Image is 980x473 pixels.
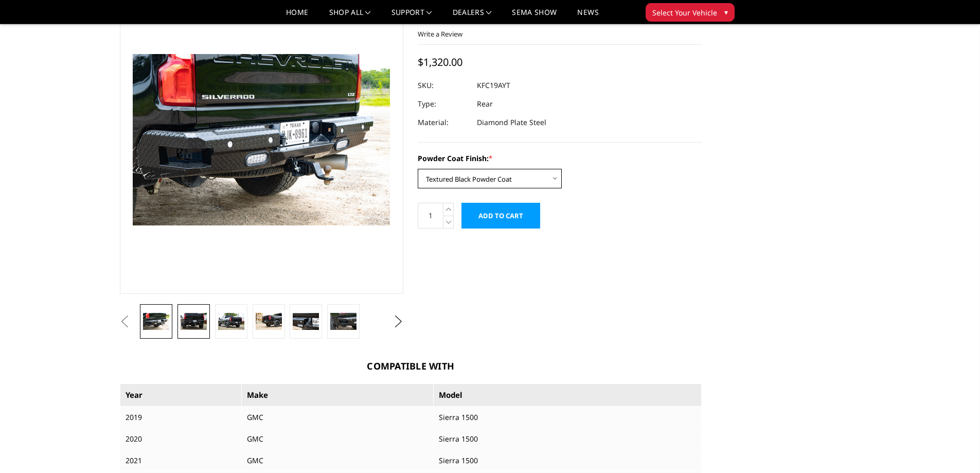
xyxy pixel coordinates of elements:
[329,9,371,24] a: shop all
[453,9,492,24] a: Dealers
[242,406,434,428] td: GMC
[293,313,319,330] img: 2019-2025 Chevrolet/GMC 1500 - FT Series - Rear Bumper
[242,384,434,407] th: Make
[433,406,702,428] td: Sierra 1500
[929,424,980,473] iframe: Chat Widget
[286,9,308,24] a: Home
[724,7,728,17] span: ▾
[242,449,434,471] td: GMC
[181,313,207,330] img: 2019-2025 Chevrolet/GMC 1500 - FT Series - Rear Bumper
[120,449,242,471] td: 2021
[256,313,282,330] img: 2019-2025 Chevrolet/GMC 1500 - FT Series - Rear Bumper
[120,428,242,449] td: 2020
[418,95,469,113] dt: Type:
[477,76,510,95] dd: KFC19AYT
[512,9,557,24] a: SEMA Show
[117,314,133,329] button: Previous
[218,313,244,330] img: 2019-2025 Chevrolet/GMC 1500 - FT Series - Rear Bumper
[652,7,717,18] span: Select Your Vehicle
[418,55,462,69] span: $1,320.00
[242,428,434,449] td: GMC
[390,314,406,329] button: Next
[120,359,702,373] h3: Compatible With
[418,76,469,95] dt: SKU:
[418,113,469,132] dt: Material:
[577,9,598,24] a: News
[120,406,242,428] td: 2019
[433,449,702,471] td: Sierra 1500
[391,9,432,24] a: Support
[461,203,540,229] input: Add to Cart
[418,29,462,39] a: Write a Review
[433,384,702,407] th: Model
[477,113,546,132] dd: Diamond Plate Steel
[120,384,242,407] th: Year
[143,313,169,330] img: 2019-2025 Chevrolet/GMC 1500 - FT Series - Rear Bumper
[418,153,702,164] label: Powder Coat Finish:
[646,3,735,22] button: Select Your Vehicle
[330,313,357,330] img: 2019-2025 Chevrolet/GMC 1500 - FT Series - Rear Bumper
[477,95,493,113] dd: Rear
[433,428,702,449] td: Sierra 1500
